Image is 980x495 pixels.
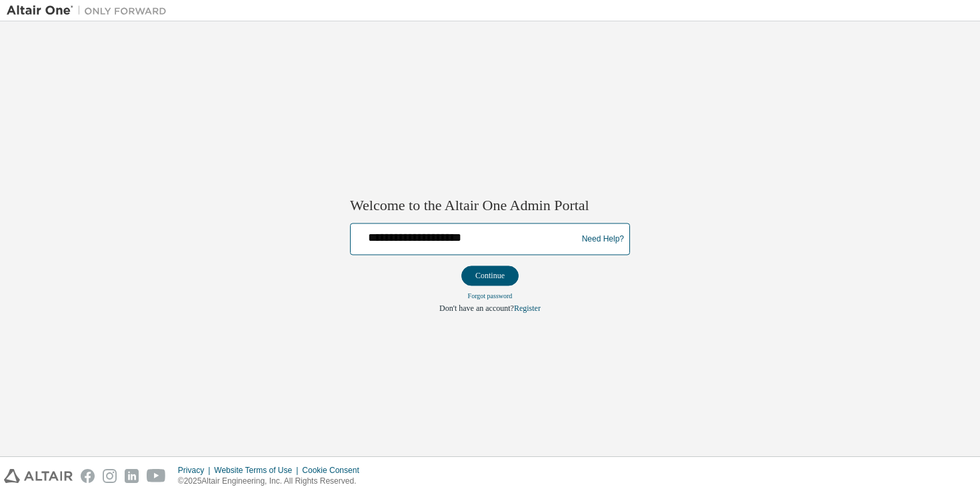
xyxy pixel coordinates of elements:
[302,465,367,476] div: Cookie Consent
[147,469,166,483] img: youtube.svg
[514,304,541,314] a: Register
[461,266,519,286] button: Continue
[178,465,214,476] div: Privacy
[468,293,513,300] a: Forgot password
[7,4,173,17] img: Altair One
[103,469,117,483] img: instagram.svg
[81,469,95,483] img: facebook.svg
[350,196,630,215] h2: Welcome to the Altair One Admin Portal
[214,465,302,476] div: Website Terms of Use
[125,469,139,483] img: linkedin.svg
[4,469,73,483] img: altair_logo.svg
[439,304,514,314] span: Don't have an account?
[178,476,367,487] p: © 2025 Altair Engineering, Inc. All Rights Reserved.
